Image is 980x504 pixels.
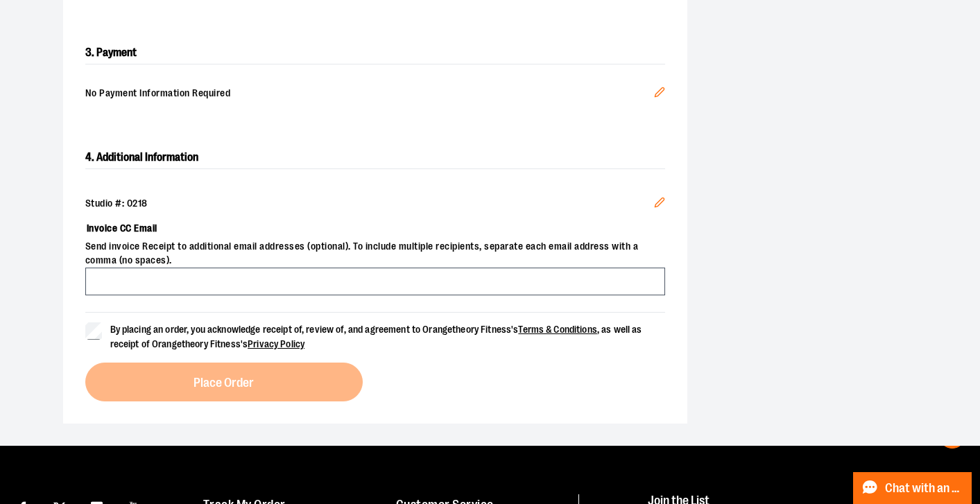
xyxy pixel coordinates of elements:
[85,87,654,102] span: No Payment Information Required
[85,197,665,211] div: Studio #: 0218
[85,146,665,169] h2: 4. Additional Information
[643,186,676,223] button: Edit
[110,324,642,349] span: By placing an order, you acknowledge receipt of, review of, and agreement to Orangetheory Fitness...
[885,482,963,495] span: Chat with an Expert
[85,42,665,64] h2: 3. Payment
[518,324,597,335] a: Terms & Conditions
[248,338,304,349] a: Privacy Policy
[85,322,102,339] input: By placing an order, you acknowledge receipt of, review of, and agreement to Orangetheory Fitness...
[85,240,665,268] span: Send invoice Receipt to additional email addresses (optional). To include multiple recipients, se...
[853,472,972,504] button: Chat with an Expert
[643,76,676,113] button: Edit
[85,216,665,240] label: Invoice CC Email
